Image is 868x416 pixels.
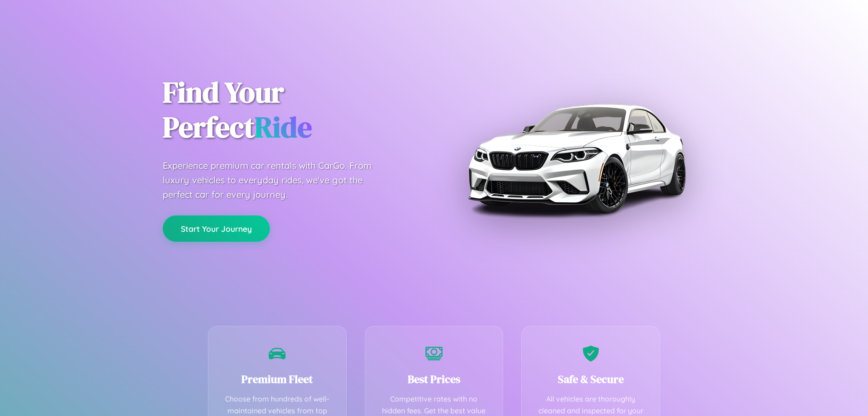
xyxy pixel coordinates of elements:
[463,45,689,272] img: Premium BMW car rental vehicle
[535,372,646,387] h3: Safe & Secure
[163,75,420,145] h1: Find Your Perfect
[163,215,270,242] button: Start Your Journey
[379,372,490,387] h3: Best Prices
[255,107,312,147] span: Ride
[222,372,333,387] h3: Premium Fleet
[163,158,389,202] p: Experience premium car rentals with CarGo. From luxury vehicles to everyday rides, we've got the ...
